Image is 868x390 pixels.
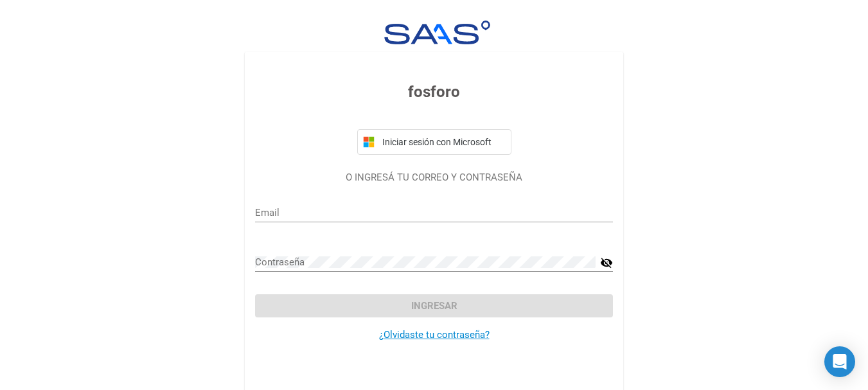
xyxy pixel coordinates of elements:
[255,170,613,185] p: O INGRESÁ TU CORREO Y CONTRASEÑA
[379,329,490,341] a: ¿Olvidaste tu contraseña?
[600,255,613,270] mat-icon: visibility_off
[357,129,511,155] button: Iniciar sesión con Microsoft
[380,137,506,147] span: Iniciar sesión con Microsoft
[255,80,613,103] h3: fosforo
[255,294,613,317] button: Ingresar
[824,346,855,377] div: Open Intercom Messenger
[411,300,457,312] span: Ingresar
